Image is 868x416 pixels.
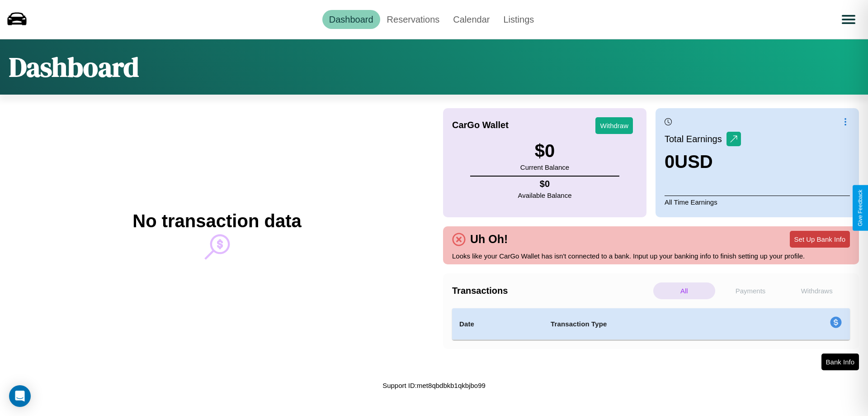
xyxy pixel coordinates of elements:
[665,152,741,172] h3: 0 USD
[452,250,850,262] p: Looks like your CarGo Wallet has isn't connected to a bank. Input up your banking info to finish ...
[518,189,572,201] p: Available Balance
[653,282,715,299] p: All
[595,117,633,134] button: Withdraw
[665,131,726,147] p: Total Earnings
[518,179,572,189] h4: $ 0
[790,231,850,248] button: Set Up Bank Info
[322,10,380,29] a: Dashboard
[720,282,782,299] p: Payments
[786,282,848,299] p: Withdraws
[380,10,447,29] a: Reservations
[836,7,861,32] button: Open menu
[452,286,651,296] h4: Transactions
[132,211,301,231] h2: No transaction data
[520,141,569,161] h3: $ 0
[551,319,756,330] h4: Transaction Type
[9,385,31,407] div: Open Intercom Messenger
[496,10,541,29] a: Listings
[466,233,512,246] h4: Uh Oh!
[520,161,569,173] p: Current Balance
[857,190,863,226] div: Give Feedback
[665,196,850,208] p: All Time Earnings
[821,354,859,370] button: Bank Info
[452,308,850,340] table: simple table
[459,319,536,330] h4: Date
[452,120,509,130] h4: CarGo Wallet
[382,379,486,392] p: Support ID: met8qbdbkb1qkbjbo99
[9,48,139,86] h1: Dashboard
[446,10,496,29] a: Calendar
